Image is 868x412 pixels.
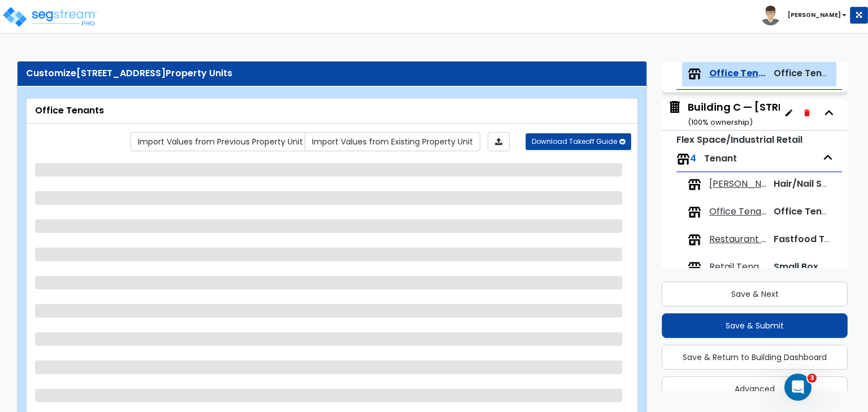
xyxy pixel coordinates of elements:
button: Advanced [662,376,848,401]
img: building.svg [667,100,682,115]
span: Office Tenant [774,67,837,80]
span: Fastfood Tenant [774,233,852,246]
button: Save & Next [662,282,848,306]
span: Building C — 9501–9545 Town Park Dr [667,100,780,129]
small: ( 100 % ownership) [688,117,753,128]
span: Download Takeoff Guide [532,137,617,146]
div: Office Tenants [35,104,629,117]
span: Office Tenants [709,205,766,218]
span: Office Tenants [709,67,766,80]
img: tenants.png [676,152,690,166]
img: tenants.png [688,261,701,274]
img: logo_pro_r.png [2,6,98,28]
span: Tenant [704,152,737,165]
img: tenants.png [688,205,701,219]
div: Building C — [STREET_ADDRESS] [688,100,856,129]
img: tenants.png [688,178,701,191]
b: [PERSON_NAME] [788,11,841,19]
button: Download Takeoff Guide [526,133,631,150]
a: Import the dynamic attributes value through Excel sheet [488,132,510,151]
iframe: Intercom live chat [784,374,811,401]
span: Retail Tenant [709,261,766,274]
button: Save & Return to Building Dashboard [662,345,848,370]
img: tenants.png [688,67,701,81]
span: Barber Tenant [709,178,766,191]
span: 4 [690,152,696,165]
img: avatar.png [761,6,780,25]
img: tenants.png [688,233,701,247]
button: Save & Submit [662,313,848,338]
span: 3 [808,374,817,383]
span: [STREET_ADDRESS] [76,67,166,80]
span: Office Tenant [774,205,837,218]
a: Import the dynamic attribute values from existing properties. [305,132,480,151]
div: Customize Property Units [26,67,638,80]
span: Restaurant Tenant [709,233,766,246]
small: Flex Space/Industrial Retail [676,133,802,146]
a: Import the dynamic attribute values from previous properties. [131,132,310,151]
